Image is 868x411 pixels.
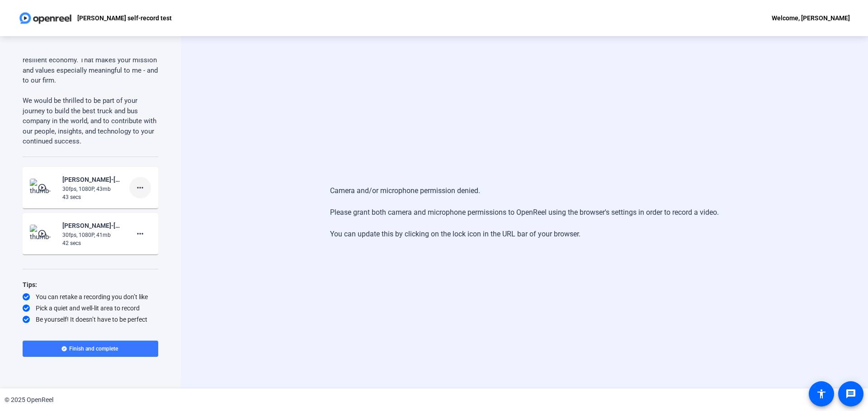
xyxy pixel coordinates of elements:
[62,231,123,239] div: 30fps, 1080P, 41mb
[845,388,856,399] mat-icon: message
[23,292,158,301] div: You can retake a recording you don’t like
[23,304,158,313] div: Pick a quiet and well-lit area to record
[77,13,172,23] p: [PERSON_NAME] self-record test
[5,395,53,405] div: © 2025 OpenReel
[38,229,48,238] mat-icon: play_circle_outline
[23,315,158,324] div: Be yourself! It doesn’t have to be perfect
[30,179,57,197] img: thumb-nail
[30,225,57,243] img: thumb-nail
[23,341,158,357] button: Finish and complete
[69,345,118,352] span: Finish and complete
[135,228,146,239] mat-icon: more_horiz
[62,220,123,231] div: [PERSON_NAME]-[PERSON_NAME] self-record test-[PERSON_NAME] self-record test-1757518185205-webcam
[38,183,48,192] mat-icon: play_circle_outline
[18,9,73,27] img: OpenReel logo
[330,176,719,249] div: Camera and/or microphone permission denied. Please grant both camera and microphone permissions t...
[62,174,123,185] div: [PERSON_NAME]-[PERSON_NAME] self-record test-[PERSON_NAME] self-record test-1757518305635-webcam
[62,185,123,193] div: 30fps, 1080P, 43mb
[62,193,123,201] div: 43 secs
[23,279,158,290] div: Tips:
[772,13,850,23] div: Welcome, [PERSON_NAME]
[23,96,158,147] p: We would be thrilled to be part of your journey to build the best truck and bus company in the wo...
[62,239,123,247] div: 42 secs
[816,388,827,399] mat-icon: accessibility
[135,182,146,193] mat-icon: more_horiz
